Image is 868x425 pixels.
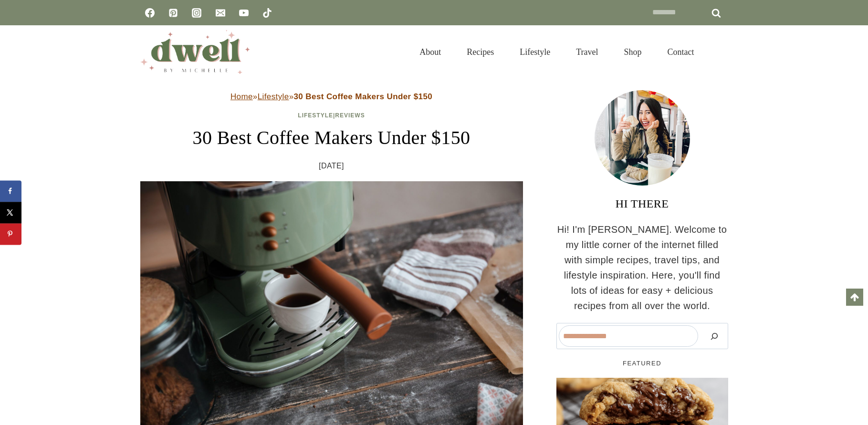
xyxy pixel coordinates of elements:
[140,3,159,22] a: Facebook
[164,3,183,22] a: Pinterest
[846,289,863,306] a: Scroll to top
[454,37,507,68] a: Recipes
[234,3,253,22] a: YouTube
[187,3,206,22] a: Instagram
[298,112,365,119] span: |
[298,112,333,119] a: Lifestyle
[230,92,432,101] span: » »
[335,112,365,119] a: Reviews
[556,195,728,212] h3: HI THERE
[712,44,728,60] button: View Search Form
[556,222,728,313] p: Hi! I'm [PERSON_NAME]. Welcome to my little corner of the internet filled with simple recipes, tr...
[140,30,250,74] img: DWELL by michelle
[140,124,523,152] h1: 30 Best Coffee Makers Under $150
[258,3,277,22] a: TikTok
[703,325,726,347] button: Search
[407,37,707,68] nav: Primary Navigation
[407,37,454,68] a: About
[563,37,611,68] a: Travel
[294,92,433,101] strong: 30 Best Coffee Makers Under $150
[556,359,728,368] h5: FEATURED
[319,160,344,172] time: [DATE]
[507,37,563,68] a: Lifestyle
[211,3,230,22] a: Email
[230,92,253,101] a: Home
[655,37,707,68] a: Contact
[258,92,289,101] a: Lifestyle
[611,37,654,68] a: Shop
